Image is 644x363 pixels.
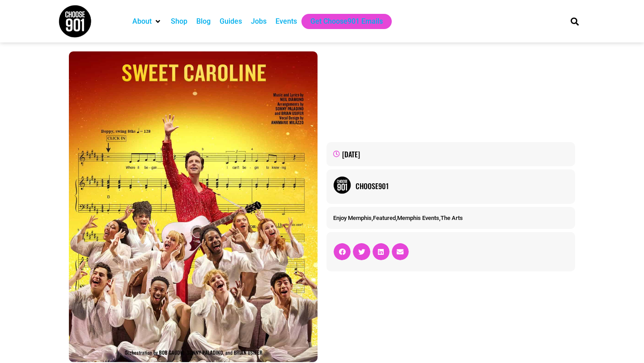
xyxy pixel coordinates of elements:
div: Share on facebook [334,243,351,260]
a: Events [275,16,297,27]
time: [DATE] [342,149,360,160]
img: Picture of Choose901 [333,176,351,194]
a: About [132,16,152,27]
a: Get Choose901 Emails [310,16,383,27]
a: Guides [220,16,242,27]
a: Blog [196,16,211,27]
div: Share on twitter [353,243,370,260]
span: , , , [333,215,463,221]
a: Featured [373,215,396,221]
a: Enjoy Memphis [333,215,372,221]
div: Share on linkedin [373,243,390,260]
div: Search [568,14,582,29]
a: Choose901 [356,181,568,191]
a: Jobs [251,16,267,27]
div: About [128,14,166,29]
a: Shop [171,16,187,27]
nav: Main nav [128,14,555,29]
a: Memphis Events [397,215,439,221]
a: The Arts [441,215,463,221]
div: Share on email [392,243,409,260]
